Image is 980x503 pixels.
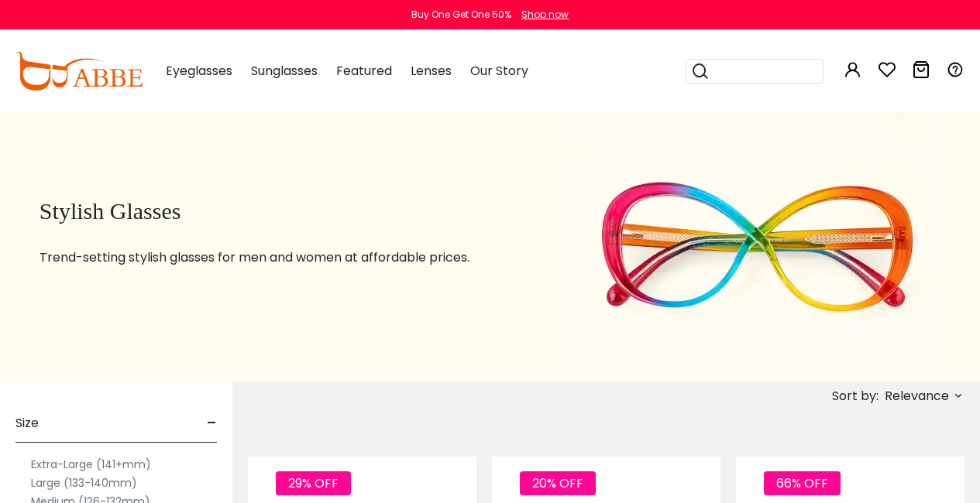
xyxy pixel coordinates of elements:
[40,248,521,267] p: Trend-setting stylish glasses for men and women at affordable prices.
[251,62,318,80] span: Sunglasses
[470,62,528,80] span: Our Story
[15,52,143,91] img: abbeglasses.com
[31,474,137,492] label: Large (133-140mm)
[521,8,569,22] div: Shop now
[336,62,392,80] span: Featured
[166,62,232,80] span: Eyeglasses
[559,111,953,382] img: stylish glasses
[40,197,521,225] h1: Stylish Glasses
[411,8,511,22] div: Buy One Get One 50%
[885,382,949,410] span: Relevance
[520,471,596,495] span: 20% OFF
[411,62,452,80] span: Lenses
[276,471,351,495] span: 29% OFF
[31,455,151,474] label: Extra-Large (141+mm)
[15,405,39,442] span: Size
[514,8,569,21] a: Shop now
[832,387,879,405] span: Sort by:
[764,471,841,495] span: 66% OFF
[207,405,217,442] span: -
